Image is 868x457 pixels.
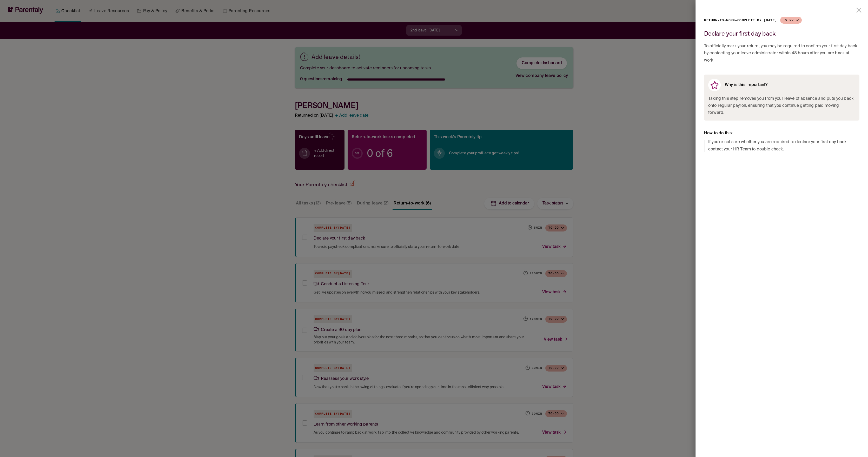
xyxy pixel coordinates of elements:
[704,131,859,136] h6: How to do this:
[704,30,776,37] h2: Declare your first day back
[780,17,802,24] button: To-do
[708,139,859,153] span: If you’re not sure whether you are required to declare your first day back, contact your HR Team ...
[725,83,767,87] h6: Why is this important?
[704,17,777,24] p: Return-to-work • Complete by [DATE]
[852,4,865,17] button: close drawer
[704,43,859,64] span: To officially mark your return, you may be required to confirm your first day back by contacting ...
[708,95,855,117] span: Taking this step removes you from your leave of absence and puts you back onto regular payroll, e...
